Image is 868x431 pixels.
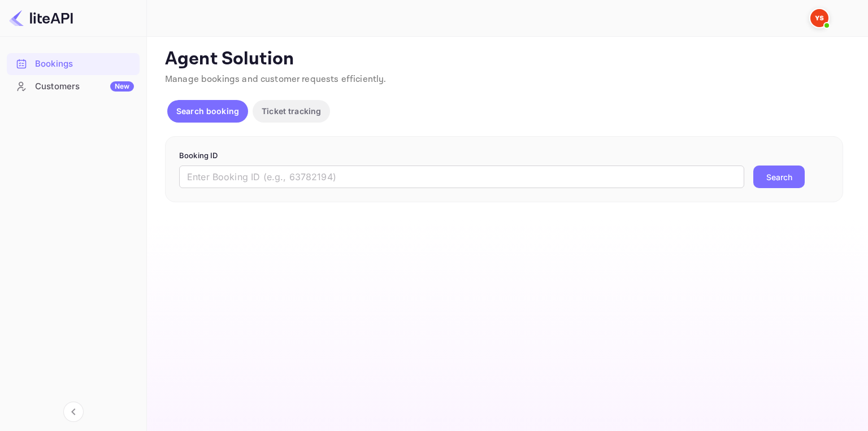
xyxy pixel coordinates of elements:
div: New [110,81,134,92]
p: Search booking [176,105,239,117]
p: Booking ID [179,150,829,162]
input: Enter Booking ID (e.g., 63782194) [179,166,744,188]
img: LiteAPI logo [9,9,73,27]
img: Yandex Support [810,9,828,27]
a: Bookings [7,53,140,74]
button: Collapse navigation [63,402,84,422]
span: Manage bookings and customer requests efficiently. [165,73,387,85]
div: CustomersNew [7,76,140,98]
a: CustomersNew [7,76,140,97]
div: Bookings [35,58,134,71]
button: Search [753,166,805,188]
p: Ticket tracking [262,105,321,117]
p: Agent Solution [165,48,848,71]
div: Bookings [7,53,140,75]
div: Customers [35,80,134,93]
